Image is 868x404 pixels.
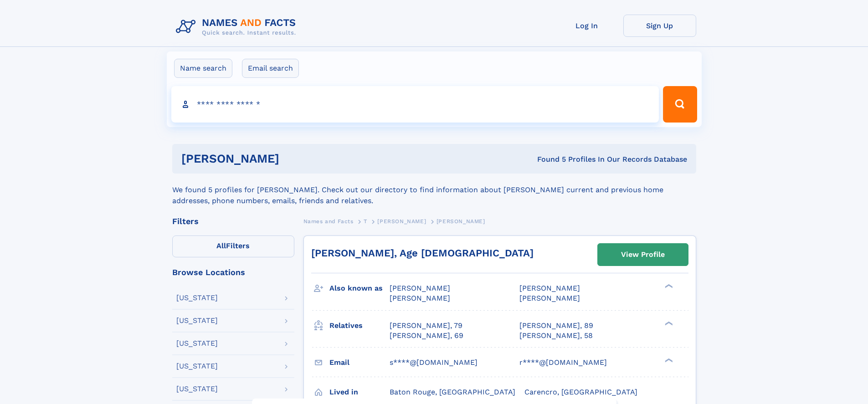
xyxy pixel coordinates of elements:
span: [PERSON_NAME] [390,284,450,292]
a: T [364,215,367,227]
a: [PERSON_NAME], 79 [390,321,462,331]
div: View Profile [621,244,665,265]
span: T [364,218,367,225]
div: [US_STATE] [176,363,218,370]
span: Baton Rouge, [GEOGRAPHIC_DATA] [390,388,515,396]
label: Email search [242,59,299,78]
div: [US_STATE] [176,317,218,324]
span: [PERSON_NAME] [377,218,426,225]
h3: Also known as [329,281,390,296]
label: Filters [172,235,294,257]
div: ❯ [663,320,673,326]
div: Filters [172,217,294,225]
a: [PERSON_NAME], Age [DEMOGRAPHIC_DATA] [311,247,534,259]
span: [PERSON_NAME] [519,294,580,302]
span: [PERSON_NAME] [390,294,450,302]
a: [PERSON_NAME] [377,215,426,227]
div: We found 5 profiles for [PERSON_NAME]. Check out our directory to find information about [PERSON_... [172,174,696,206]
span: Carencro, [GEOGRAPHIC_DATA] [524,388,637,396]
h3: Lived in [329,384,390,400]
div: [US_STATE] [176,340,218,347]
a: View Profile [598,244,688,266]
div: Found 5 Profiles In Our Records Database [408,154,687,164]
span: All [216,241,226,250]
div: [US_STATE] [176,294,218,302]
h3: Email [329,355,390,370]
div: ❯ [663,283,673,289]
div: [US_STATE] [176,385,218,393]
h1: [PERSON_NAME] [181,153,408,164]
a: Names and Facts [303,215,354,227]
span: [PERSON_NAME] [437,218,485,225]
div: Browse Locations [172,268,294,276]
label: Name search [174,59,232,78]
h3: Relatives [329,318,390,333]
div: ❯ [663,357,673,363]
button: Search Button [663,86,697,123]
a: [PERSON_NAME], 58 [519,331,593,341]
a: Sign Up [623,15,696,37]
a: [PERSON_NAME], 89 [519,321,593,331]
img: Logo Names and Facts [172,15,303,39]
a: [PERSON_NAME], 69 [390,331,463,341]
input: search input [171,86,659,123]
span: [PERSON_NAME] [519,284,580,292]
a: Log In [550,15,623,37]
